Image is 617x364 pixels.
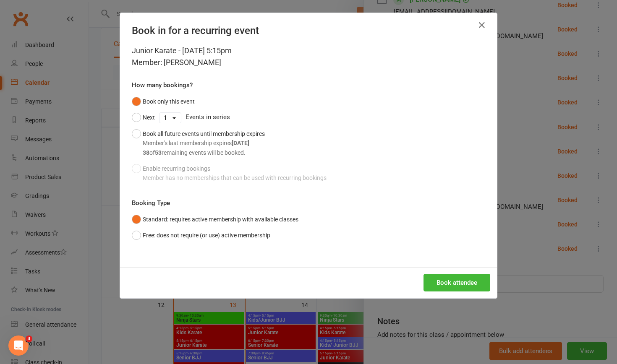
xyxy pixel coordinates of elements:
[132,211,298,227] button: Standard: requires active membership with available classes
[132,80,193,90] label: How many bookings?
[143,129,265,157] div: Book all future events until membership expires
[132,25,485,36] h4: Book in for a recurring event
[132,45,485,68] div: Junior Karate - [DATE] 5:15pm Member: [PERSON_NAME]
[475,18,489,32] button: Close
[132,126,265,161] button: Book all future events until membership expiresMember's last membership expires[DATE]38of53remain...
[143,148,265,157] div: of remaining events will be booked.
[143,138,265,148] div: Member's last membership expires
[132,94,195,109] button: Book only this event
[26,335,32,342] span: 3
[132,109,155,125] button: Next
[132,198,170,208] label: Booking Type
[132,227,270,243] button: Free: does not require (or use) active membership
[232,140,249,146] strong: [DATE]
[8,335,29,356] iframe: Intercom live chat
[155,149,162,156] strong: 53
[143,149,149,156] strong: 38
[132,109,485,125] div: Events in series
[424,274,490,291] button: Book attendee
